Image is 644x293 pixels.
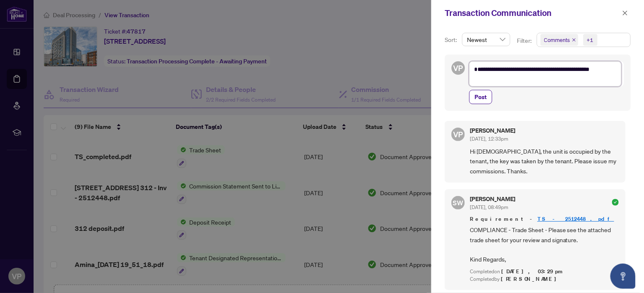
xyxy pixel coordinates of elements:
[610,264,636,289] button: Open asap
[469,90,492,104] button: Post
[454,128,463,140] span: VP
[467,33,505,46] span: Newest
[537,215,614,222] a: TS - 2512448.pdf
[501,275,561,283] span: [PERSON_NAME]
[470,225,619,264] span: COMPLIANCE - Trade Sheet - Please see the attached trade sheet for your review and signature. Kin...
[470,136,508,142] span: [DATE], 12:33pm
[454,62,463,74] span: VP
[517,36,533,45] p: Filter:
[540,34,578,46] span: Comments
[445,7,620,19] div: Transaction Communication
[470,268,619,276] div: Completed on
[445,35,459,44] p: Sort:
[470,146,619,176] span: Hi [DEMOGRAPHIC_DATA], the unit is occupied by the tenant, the key was taken by the tenant. Pleas...
[572,38,576,42] span: close
[470,215,619,223] span: Requirement -
[470,204,508,210] span: [DATE], 08:49pm
[501,268,564,275] span: [DATE], 03:29pm
[475,90,487,104] span: Post
[470,196,515,202] h5: [PERSON_NAME]
[544,36,570,44] span: Comments
[470,128,515,133] h5: [PERSON_NAME]
[453,197,464,208] span: SW
[470,275,619,283] div: Completed by
[587,36,594,44] div: +1
[622,10,628,16] span: close
[612,199,619,206] span: check-circle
